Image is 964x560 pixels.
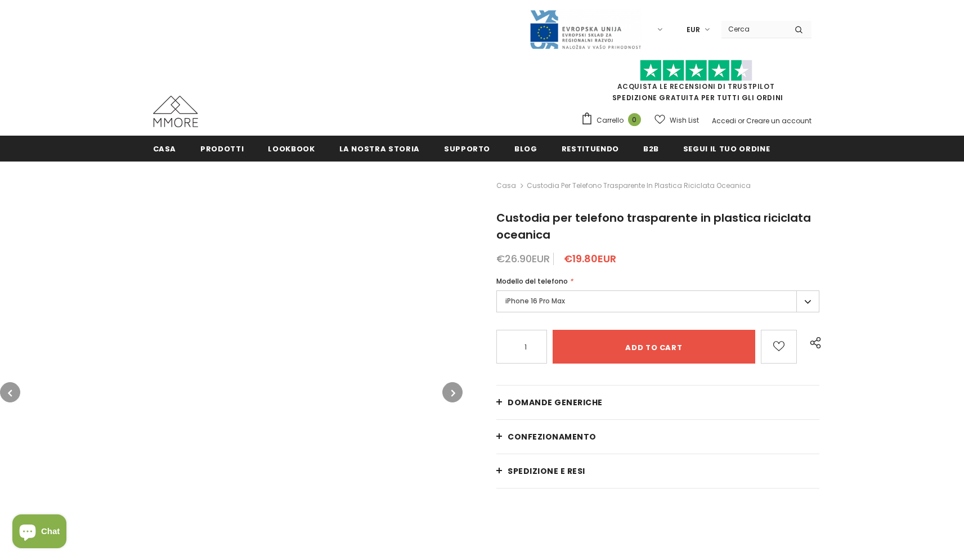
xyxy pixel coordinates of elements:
span: Restituendo [562,144,619,154]
a: Prodotti [200,136,244,161]
a: Casa [153,136,177,161]
a: Wish List [654,110,699,130]
inbox-online-store-chat: Shopify online store chat [9,514,70,551]
span: Prodotti [200,144,244,154]
span: Custodia per telefono trasparente in plastica riciclata oceanica [527,179,751,192]
span: or [738,116,745,126]
a: Carrello 0 [581,112,647,129]
span: Carrello [597,115,624,126]
input: Add to cart [553,330,755,364]
span: La nostra storia [339,144,420,154]
span: CONFEZIONAMENTO [508,431,597,442]
a: Accedi [712,116,736,126]
span: Segui il tuo ordine [683,144,770,154]
a: La nostra storia [339,136,420,161]
span: €19.80EUR [564,252,616,266]
label: iPhone 16 Pro Max [496,290,819,312]
span: Blog [514,144,537,154]
span: Spedizione e resi [508,465,585,477]
span: Custodia per telefono trasparente in plastica riciclata oceanica [496,210,811,243]
span: €26.90EUR [496,252,550,266]
img: Casi MMORE [153,96,198,127]
a: Segui il tuo ordine [683,136,770,161]
a: Restituendo [562,136,619,161]
span: EUR [687,24,700,35]
span: supporto [444,144,490,154]
span: Wish List [670,115,699,126]
span: 0 [628,113,641,126]
a: Creare un account [746,116,811,126]
a: Blog [514,136,537,161]
input: Search Site [721,21,786,37]
a: Acquista le recensioni di TrustPilot [617,82,775,91]
span: Lookbook [268,144,315,154]
a: CONFEZIONAMENTO [496,420,819,454]
a: Javni Razpis [529,24,642,34]
span: Domande generiche [508,397,603,408]
span: SPEDIZIONE GRATUITA PER TUTTI GLI ORDINI [581,65,811,102]
span: Modello del telefono [496,276,568,286]
span: B2B [643,144,659,154]
img: Javni Razpis [529,9,642,50]
a: Casa [496,179,516,192]
a: Domande generiche [496,386,819,419]
a: Lookbook [268,136,315,161]
a: Spedizione e resi [496,454,819,488]
a: B2B [643,136,659,161]
a: supporto [444,136,490,161]
img: Fidati di Pilot Stars [640,60,752,82]
span: Casa [153,144,177,154]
